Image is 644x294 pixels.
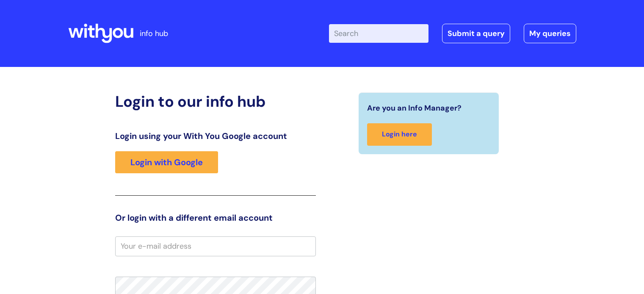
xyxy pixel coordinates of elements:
[329,24,428,43] input: Search
[115,92,316,111] h2: Login to our info hub
[115,151,218,173] a: Login with Google
[367,101,462,115] span: Are you an Info Manager?
[115,213,316,223] h3: Or login with a different email account
[367,123,432,146] a: Login here
[140,27,168,40] p: info hub
[524,24,576,43] a: My queries
[115,236,316,256] input: Your e-mail address
[442,24,510,43] a: Submit a query
[115,131,316,141] h3: Login using your With You Google account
